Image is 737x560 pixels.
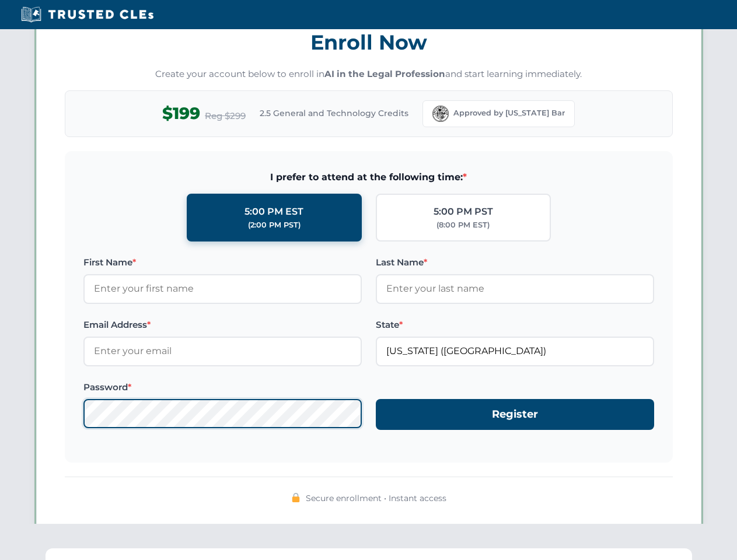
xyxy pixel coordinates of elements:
[453,107,565,119] span: Approved by [US_STATE] Bar
[83,274,362,303] input: Enter your first name
[83,170,654,185] span: I prefer to attend at the following time:
[376,318,654,332] label: State
[324,68,445,79] strong: AI in the Legal Profession
[306,492,446,505] span: Secure enrollment • Instant access
[376,399,654,430] button: Register
[83,318,362,332] label: Email Address
[244,204,303,219] div: 5:00 PM EST
[434,204,493,219] div: 5:00 PM PST
[376,256,654,269] label: Last Name
[248,219,301,231] div: (2:00 PM PST)
[83,337,362,366] input: Enter your email
[65,68,673,81] p: Create your account below to enroll in and start learning immediately.
[260,107,408,120] span: 2.5 General and Technology Credits
[376,274,654,303] input: Enter your last name
[83,256,362,269] label: First Name
[436,219,490,231] div: (8:00 PM EST)
[83,380,362,394] label: Password
[162,100,200,127] span: $199
[65,24,673,61] h3: Enroll Now
[432,106,449,122] img: Florida Bar
[18,6,157,23] img: Trusted CLEs
[376,337,654,366] input: Florida (FL)
[205,109,246,123] span: Reg $299
[291,493,301,502] img: 🔒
